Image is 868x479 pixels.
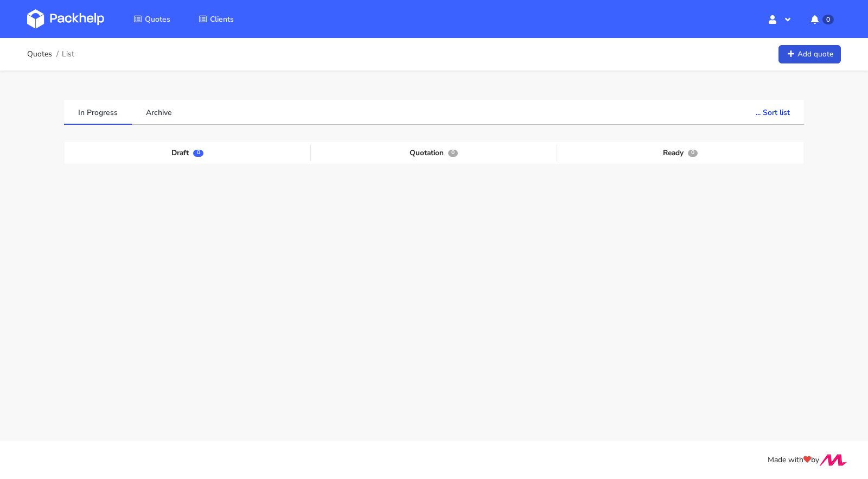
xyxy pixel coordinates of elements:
[64,100,132,124] a: In Progress
[448,150,458,157] span: 0
[27,9,104,29] img: Dashboard
[742,100,804,124] button: ... Sort list
[688,150,698,157] span: 0
[132,100,186,124] a: Archive
[778,45,841,64] a: Add quote
[62,50,74,59] span: List
[311,145,557,161] div: Quotation
[557,145,803,161] div: Ready
[802,9,841,29] button: 0
[819,454,847,466] img: Move Closer
[13,454,855,467] div: Made with by
[27,43,74,65] nav: breadcrumb
[186,9,247,29] a: Clients
[120,9,183,29] a: Quotes
[822,15,834,24] span: 0
[193,150,203,157] span: 0
[145,14,170,24] span: Quotes
[65,145,311,161] div: Draft
[27,50,52,59] a: Quotes
[210,14,234,24] span: Clients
